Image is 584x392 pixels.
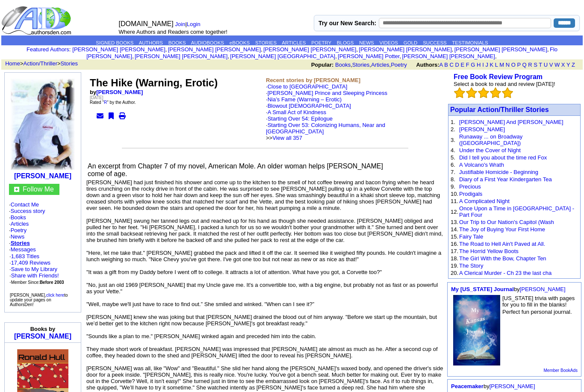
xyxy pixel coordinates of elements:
a: Member BookAds [544,368,578,373]
font: 1. [451,119,455,125]
a: H [477,62,481,68]
font: 17. [451,248,458,254]
a: Stories [61,60,78,67]
font: An excerpt from Chapter 7 of my novel, American Mole. An older woman helps [PERSON_NAME] come of ... [88,162,383,177]
a: Starting Over 53: Colonizing Humans, Near and [GEOGRAPHIC_DATA] [266,122,385,135]
a: [PERSON_NAME] [14,333,71,340]
a: A Volcano's Wrath [459,162,504,168]
font: · [266,90,387,141]
font: Select a book to read and review [DATE]! [454,81,555,87]
b: Free Book Review Program [454,73,543,80]
a: R [528,62,532,68]
a: Featured Authors [27,46,69,53]
font: · · [9,253,64,285]
font: · · · [9,266,59,285]
a: O [511,62,516,68]
font: 6. [451,162,455,168]
a: [PERSON_NAME] [14,172,71,180]
a: eBOOKS [230,40,250,45]
a: J [485,62,488,68]
font: · [266,109,385,141]
font: 20. [451,270,458,276]
a: click here [46,293,64,298]
a: Poetry [391,62,407,68]
a: E [460,62,464,68]
font: 12. [451,209,458,215]
a: SUCCESS [423,40,447,45]
a: Stories [11,240,30,246]
a: 1,683 Titles [11,253,40,259]
img: bigemptystars.png [466,87,477,98]
a: Stories [352,62,369,68]
font: i [229,54,230,59]
a: A [439,62,443,68]
a: TESTIMONIALS [452,40,488,45]
img: shim.gif [44,345,44,348]
font: i [358,47,359,52]
img: bigemptystars.png [454,87,465,98]
a: The Girl With the Bow, Chapter Ten [459,255,546,262]
font: [DOMAIN_NAME] [119,20,174,27]
font: [DATE] [90,95,103,100]
a: [PERSON_NAME] [GEOGRAPHIC_DATA] [230,53,335,59]
a: Fairy Tale [459,233,483,240]
a: The Road to Hell Ain't Paved at All. [459,241,545,247]
a: M [499,62,504,68]
a: My [US_STATE] Journal [451,286,514,292]
img: shim.gif [42,345,43,348]
a: Blowout [DEMOGRAPHIC_DATA] [268,103,351,109]
a: AUTHORS [139,40,163,45]
img: bigemptystars.png [490,87,501,98]
a: [PERSON_NAME] Potter [338,53,400,59]
a: W [555,62,560,68]
a: A Small Act of Kindness [268,109,326,115]
a: AUDIOBOOKS [191,40,224,45]
font: · >> [266,122,385,141]
b: by [90,89,143,95]
a: Peacemaker [451,383,484,389]
a: Once Upon a Time in [GEOGRAPHIC_DATA] - Part Four [459,205,574,218]
img: logo_ad.gif [1,6,73,35]
img: gc.jpg [14,187,19,192]
a: Precious [459,183,481,190]
a: L [495,62,498,68]
a: B [444,62,448,68]
font: · [266,83,387,141]
a: Z [572,62,575,68]
font: by [451,383,535,389]
a: [PERSON_NAME] [PERSON_NAME] [168,46,261,53]
b: Recent stories by [PERSON_NAME] [266,77,360,83]
a: 17,409 Reviews [11,259,51,266]
a: Success story [11,208,45,214]
a: [PERSON_NAME] [PERSON_NAME] [72,46,165,53]
font: 4. [451,147,455,153]
font: · [266,96,385,141]
b: Popular: [311,62,334,68]
font: Where Authors and Readers come together! [119,29,227,35]
font: · [9,246,36,253]
a: K [490,62,494,68]
a: G [471,62,475,68]
font: Member Since: [11,280,64,285]
a: Join [175,21,186,27]
a: [PERSON_NAME] [PERSON_NAME] [454,46,547,53]
a: Save to My Library [11,266,57,272]
a: The Joy of Buying Your First Home [459,226,545,233]
font: | [175,21,204,27]
img: 77848.jpg [453,295,500,365]
font: 2. [451,126,455,133]
a: N [506,62,510,68]
a: Action/Thriller [24,60,57,67]
a: Our Trip to Our Nation's Capitol (Wash [459,219,554,225]
font: : [27,46,71,53]
font: i [401,54,402,59]
font: Rated " " by the Author. [90,100,136,105]
a: Home [5,60,20,67]
a: Articles [371,62,389,68]
a: Q [522,62,526,68]
a: Login [187,21,201,27]
a: Justifiable Homicide - Beginning [459,169,538,175]
a: T [539,62,542,68]
font: 8. [451,176,455,183]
